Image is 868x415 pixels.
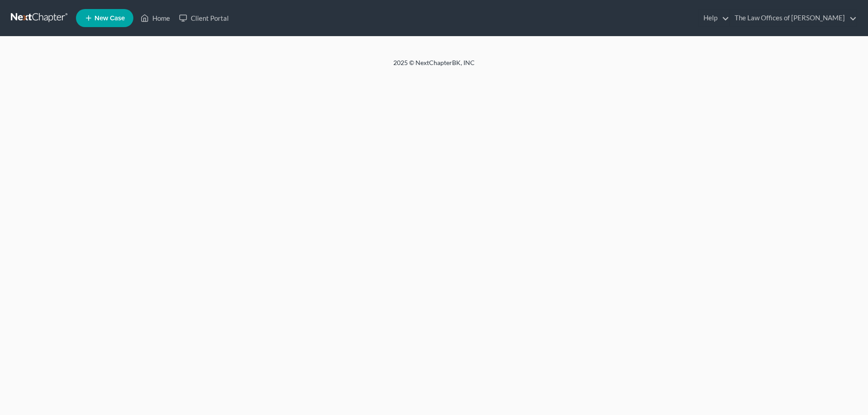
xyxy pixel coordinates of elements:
[699,10,729,26] a: Help
[136,10,175,26] a: Home
[175,10,233,26] a: Client Portal
[76,9,133,27] new-legal-case-button: New Case
[176,58,692,75] div: 2025 © NextChapterBK, INC
[730,10,857,26] a: The Law Offices of [PERSON_NAME]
